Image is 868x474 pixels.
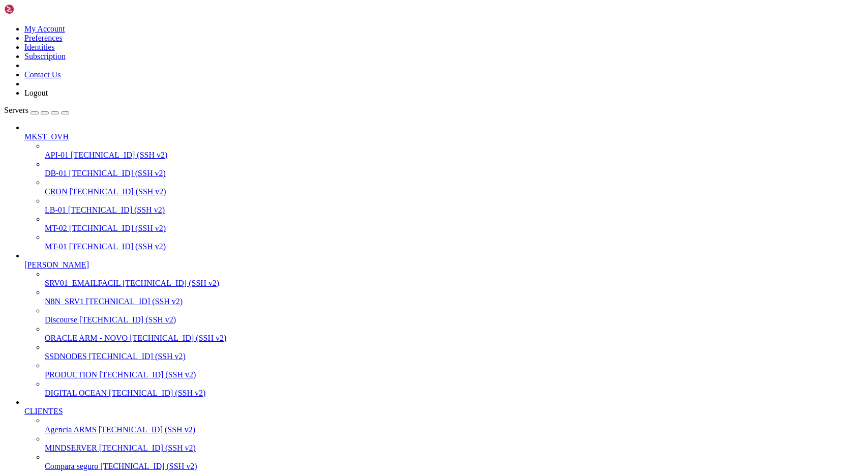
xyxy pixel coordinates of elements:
[45,288,864,306] li: N8N_SRV1 [TECHNICAL_ID] (SSH v2)
[69,224,166,232] span: [TECHNICAL_ID] (SSH v2)
[45,242,864,251] a: MT-01 [TECHNICAL_ID] (SSH v2)
[24,407,63,416] span: CLIENTES
[45,416,864,434] li: Agencia ARMS [TECHNICAL_ID] (SSH v2)
[100,462,197,470] span: [TECHNICAL_ID] (SSH v2)
[24,24,65,33] a: My Account
[109,389,205,397] span: [TECHNICAL_ID] (SSH v2)
[69,169,166,177] span: [TECHNICAL_ID] (SSH v2)
[45,443,97,452] span: MINDSERVER
[45,352,87,361] span: SSDNODES
[45,306,864,324] li: Discourse [TECHNICAL_ID] (SSH v2)
[45,315,864,324] a: Discourse [TECHNICAL_ID] (SSH v2)
[45,151,864,160] a: API-01 [TECHNICAL_ID] (SSH v2)
[24,70,61,79] a: Contact Us
[45,297,864,306] a: N8N_SRV1 [TECHNICAL_ID] (SSH v2)
[45,379,864,398] li: DIGITAL OCEAN [TECHNICAL_ID] (SSH v2)
[45,315,77,324] span: Discourse
[24,260,864,270] a: [PERSON_NAME]
[45,141,864,160] li: API-01 [TECHNICAL_ID] (SSH v2)
[24,251,864,398] li: [PERSON_NAME]
[45,352,864,361] a: SSDNODES [TECHNICAL_ID] (SSH v2)
[45,324,864,343] li: ORACLE ARM - NOVO [TECHNICAL_ID] (SSH v2)
[45,187,864,196] a: CRON [TECHNICAL_ID] (SSH v2)
[45,160,864,178] li: DB-01 [TECHNICAL_ID] (SSH v2)
[69,242,166,251] span: [TECHNICAL_ID] (SSH v2)
[45,389,107,397] span: DIGITAL OCEAN
[45,169,67,177] span: DB-01
[45,205,864,215] a: LB-01 [TECHNICAL_ID] (SSH v2)
[24,132,69,141] span: MKST_OVH
[45,462,98,470] span: Compara seguro
[45,233,864,251] li: MT-01 [TECHNICAL_ID] (SSH v2)
[45,389,864,398] a: DIGITAL OCEAN [TECHNICAL_ID] (SSH v2)
[24,260,89,269] span: [PERSON_NAME]
[45,297,84,306] span: N8N_SRV1
[45,361,864,379] li: PRODUCTION [TECHNICAL_ID] (SSH v2)
[45,334,864,343] a: ORACLE ARM - NOVO [TECHNICAL_ID] (SSH v2)
[69,187,166,196] span: [TECHNICAL_ID] (SSH v2)
[130,334,226,342] span: [TECHNICAL_ID] (SSH v2)
[45,279,864,288] a: SRV01_EMAILFACIL [TECHNICAL_ID] (SSH v2)
[45,205,66,214] span: LB-01
[45,215,864,233] li: MT-02 [TECHNICAL_ID] (SSH v2)
[45,187,67,196] span: CRON
[45,370,864,379] a: PRODUCTION [TECHNICAL_ID] (SSH v2)
[4,4,63,14] img: Shellngn
[89,352,186,361] span: [TECHNICAL_ID] (SSH v2)
[45,169,864,178] a: DB-01 [TECHNICAL_ID] (SSH v2)
[24,43,55,51] a: Identities
[4,106,28,114] span: Servers
[45,151,69,159] span: API-01
[45,434,864,453] li: MINDSERVER [TECHNICAL_ID] (SSH v2)
[45,370,97,379] span: PRODUCTION
[123,279,219,287] span: [TECHNICAL_ID] (SSH v2)
[99,370,196,379] span: [TECHNICAL_ID] (SSH v2)
[45,196,864,215] li: LB-01 [TECHNICAL_ID] (SSH v2)
[24,123,864,251] li: MKST_OVH
[45,279,121,287] span: SRV01_EMAILFACIL
[24,407,864,416] a: CLIENTES
[45,462,864,471] a: Compara seguro [TECHNICAL_ID] (SSH v2)
[24,88,48,97] a: Logout
[45,443,864,453] a: MINDSERVER [TECHNICAL_ID] (SSH v2)
[45,224,67,232] span: MT-02
[45,334,128,342] span: ORACLE ARM - NOVO
[99,425,195,434] span: [TECHNICAL_ID] (SSH v2)
[99,443,196,452] span: [TECHNICAL_ID] (SSH v2)
[45,270,864,288] li: SRV01_EMAILFACIL [TECHNICAL_ID] (SSH v2)
[24,34,63,42] a: Preferences
[79,315,176,324] span: [TECHNICAL_ID] (SSH v2)
[45,425,864,434] a: Agencia ARMS [TECHNICAL_ID] (SSH v2)
[71,151,167,159] span: [TECHNICAL_ID] (SSH v2)
[24,132,864,141] a: MKST_OVH
[24,52,66,61] a: Subscription
[45,453,864,471] li: Compara seguro [TECHNICAL_ID] (SSH v2)
[4,106,69,114] a: Servers
[45,224,864,233] a: MT-02 [TECHNICAL_ID] (SSH v2)
[45,425,97,434] span: Agencia ARMS
[68,205,165,214] span: [TECHNICAL_ID] (SSH v2)
[45,178,864,196] li: CRON [TECHNICAL_ID] (SSH v2)
[86,297,183,306] span: [TECHNICAL_ID] (SSH v2)
[45,343,864,361] li: SSDNODES [TECHNICAL_ID] (SSH v2)
[45,242,67,251] span: MT-01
